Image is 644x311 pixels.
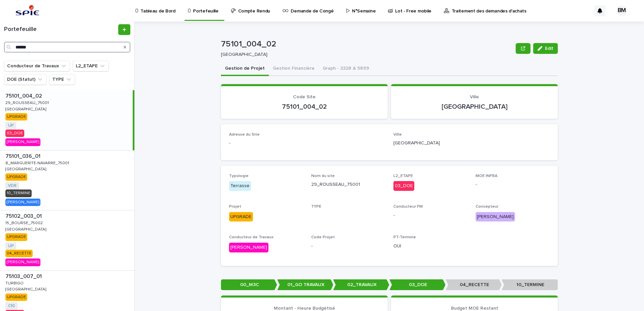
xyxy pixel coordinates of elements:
div: 04_RECETTE [5,250,33,257]
span: Edit [545,46,553,51]
button: Edit [533,43,558,54]
p: 29_ROUSSEAU_75001 [5,99,50,105]
p: 29_ROUSSEAU_75001 [311,181,385,188]
span: Conducteur de Travaux [229,235,273,239]
span: L2_ETAPE [393,174,413,178]
button: Conducteur de Travaux [4,61,70,71]
div: 03_DOE [393,181,414,191]
div: BM [616,5,627,16]
p: 75101_036_01 [5,152,42,160]
button: L2_ETAPE [73,61,109,71]
button: DOE (Statut) [4,74,46,85]
p: 75101_004_02 [221,39,513,49]
div: 10_TERMINE [5,189,32,197]
div: [PERSON_NAME] [5,138,40,146]
p: 03_DOE [389,279,446,290]
div: [PERSON_NAME] [5,258,40,266]
h1: Portefeuille [4,26,117,33]
button: Gestion de Projet [221,62,269,76]
p: - [393,212,468,219]
div: 03_DOE [5,130,24,137]
span: Typologie [229,174,249,178]
p: 15_BOURSE_75002 [5,219,44,226]
p: [GEOGRAPHIC_DATA] [5,106,47,112]
p: - [229,140,385,147]
span: PT-Termine [393,235,416,239]
a: UP [8,244,13,248]
a: UP [8,123,13,128]
div: Terrasse [229,181,251,191]
p: 02_TRAVAUX [333,279,389,290]
p: [GEOGRAPHIC_DATA] [221,52,510,58]
img: svstPd6MQfCT1uX1QGkG [13,4,41,18]
div: UPGRADE [5,293,27,301]
p: [GEOGRAPHIC_DATA] [393,140,550,147]
p: 75102_003_01 [5,212,43,219]
p: [GEOGRAPHIC_DATA] [5,166,47,172]
button: Graph - 3328 & 5899 [319,62,373,76]
p: 00_M3C [221,279,277,290]
p: 04_RECETTE [446,279,502,290]
span: Adresse du Site [229,133,260,137]
div: [PERSON_NAME] [229,243,268,252]
p: [GEOGRAPHIC_DATA] [5,226,47,232]
input: Search [4,42,130,53]
span: MOE INFRA [476,174,497,178]
span: Conducteur FM [393,205,423,209]
span: Code Site [293,95,316,99]
p: 10_TERMINE [502,279,558,290]
p: TURBIGO [5,280,25,286]
button: TYPE [49,74,75,85]
div: UPGRADE [5,173,27,181]
div: [PERSON_NAME] [5,199,40,206]
p: OUI [393,243,468,250]
span: Ville [393,133,402,137]
div: UPGRADE [5,113,27,120]
button: Gestion Financière [269,62,319,76]
p: 75103_007_01 [5,272,43,280]
p: 75101_004_02 [229,103,380,111]
a: VDR [8,183,17,188]
span: Concepteur [476,205,498,209]
a: C10 [8,304,15,308]
span: Montant - Heure Budgétisé [274,306,335,311]
p: 01_GO TRAVAUX [277,279,333,290]
span: Ville [470,95,479,99]
p: 75101_004_02 [5,92,43,99]
span: Code Projet [311,235,335,239]
div: UPGRADE [5,233,27,241]
p: [GEOGRAPHIC_DATA] [5,286,47,292]
p: - [476,181,550,188]
div: UPGRADE [229,212,253,222]
div: [PERSON_NAME] [476,212,515,222]
span: Budget MOE Restant [451,306,498,311]
span: TYPE [311,205,321,209]
p: [GEOGRAPHIC_DATA] [399,103,550,111]
span: Nom du site [311,174,335,178]
span: Projet [229,205,241,209]
p: - [311,243,385,250]
p: 8_MARGUERITE-NAVARRE_75001 [5,160,70,166]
